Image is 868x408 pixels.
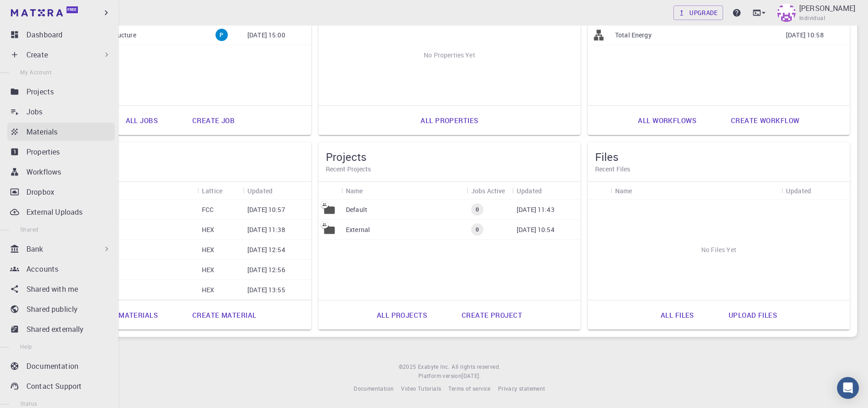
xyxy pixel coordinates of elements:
[498,385,545,392] span: Privacy statement
[182,304,266,326] a: Create material
[26,263,58,274] p: Accounts
[26,284,78,294] p: Shared with me
[411,109,488,131] a: All properties
[56,150,304,164] h5: Materials
[94,304,168,326] a: All materials
[26,381,82,392] p: Contact Support
[632,183,647,198] button: Sort
[7,83,115,101] a: Projects
[7,377,115,395] a: Contact Support
[7,280,115,298] a: Shared with me
[673,5,723,20] a: Upgrade
[222,183,237,198] button: Sort
[7,183,115,201] a: Dropbox
[26,304,77,315] p: Shared publicly
[542,183,556,198] button: Sort
[26,86,54,97] p: Projects
[512,182,580,200] div: Updated
[452,304,532,326] a: Create project
[588,182,611,200] div: Icon
[341,182,467,200] div: Name
[7,46,115,64] div: Create
[781,182,850,200] div: Updated
[216,31,227,39] span: P
[517,225,555,234] p: [DATE] 10:54
[651,304,704,326] a: All files
[56,164,304,174] h6: Recent Materials
[462,372,481,381] a: [DATE].
[462,372,481,379] span: [DATE] .
[26,186,54,197] p: Dropbox
[786,182,811,200] div: Updated
[318,5,580,105] div: No Properties Yet
[498,384,545,393] a: Privacy statement
[7,163,115,181] a: Workflows
[799,14,825,23] span: Individual
[247,31,285,40] p: [DATE] 15:00
[11,9,63,16] img: logo
[202,225,214,234] p: HEX
[247,285,285,294] p: [DATE] 13:55
[354,385,394,392] span: Documentation
[247,182,272,200] div: Updated
[588,200,850,300] div: No Files Yet
[7,123,115,141] a: Materials
[472,226,483,233] span: 0
[202,285,214,294] p: HEX
[346,182,363,200] div: Name
[326,164,573,174] h6: Recent Projects
[26,49,48,60] p: Create
[418,372,462,381] span: Platform version
[20,343,32,350] span: Help
[247,265,285,274] p: [DATE] 12:56
[799,3,855,14] p: [PERSON_NAME]
[346,225,370,234] p: External
[837,377,859,399] div: Open Intercom Messenger
[346,205,367,214] p: Default
[418,362,450,372] a: Exabyte Inc.
[471,182,505,200] div: Jobs Active
[811,183,826,198] button: Sort
[786,31,824,40] p: [DATE] 10:58
[197,182,243,200] div: Lattice
[367,304,437,326] a: All projects
[7,143,115,161] a: Properties
[72,182,197,200] div: Name
[7,103,115,121] a: Jobs
[26,29,62,40] p: Dashboard
[318,182,341,200] div: Icon
[202,205,214,214] p: FCC
[721,109,809,131] a: Create workflow
[202,245,214,254] p: HEX
[182,109,245,131] a: Create job
[116,109,168,131] a: All jobs
[26,361,78,372] p: Documentation
[595,164,842,174] h6: Recent Files
[448,384,490,393] a: Terms of service
[272,183,287,198] button: Sort
[202,265,214,274] p: HEX
[216,29,228,41] div: pre-submission
[452,362,500,372] span: All rights reserved.
[243,182,311,200] div: Updated
[202,182,222,200] div: Lattice
[247,205,285,214] p: [DATE] 10:57
[7,26,115,44] a: Dashboard
[401,385,441,392] span: Video Tutorials
[595,150,842,164] h5: Files
[401,384,441,393] a: Video Tutorials
[26,324,84,335] p: Shared externally
[20,226,38,233] span: Shared
[7,203,115,221] a: External Uploads
[7,260,115,278] a: Accounts
[247,225,285,234] p: [DATE] 11:38
[26,243,43,254] p: Bank
[363,183,378,198] button: Sort
[615,182,632,200] div: Name
[517,182,542,200] div: Updated
[615,31,652,40] p: Total Energy
[20,400,37,407] span: Status
[20,68,51,76] span: My Account
[26,207,82,217] p: External Uploads
[326,150,573,164] h5: Projects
